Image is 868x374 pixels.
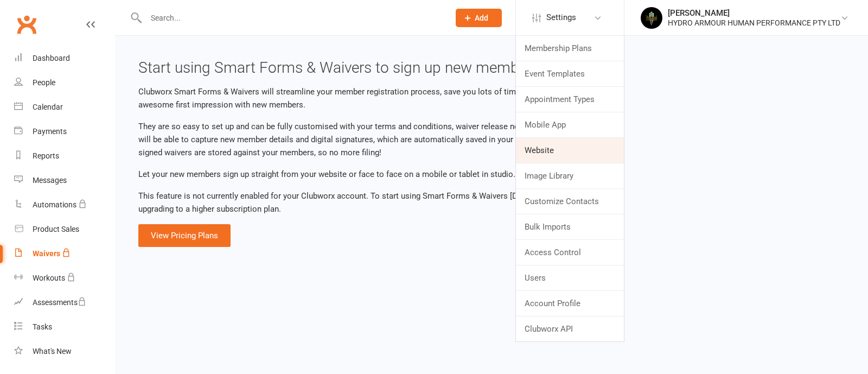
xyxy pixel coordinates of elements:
a: What's New [14,339,114,364]
a: Waivers [14,242,114,266]
a: Website [516,138,624,163]
div: [PERSON_NAME] [668,8,840,18]
a: Account Profile [516,291,624,316]
a: Membership Plans [516,36,624,61]
a: Calendar [14,95,114,119]
input: Search... [143,10,442,26]
div: Waivers [33,249,60,258]
div: What's New [33,347,72,356]
span: Add [475,14,488,22]
a: Clubworx [13,11,40,38]
a: Automations [14,193,114,217]
h3: Start using Smart Forms & Waivers to sign up new members! [138,60,604,77]
a: Workouts [14,266,114,290]
a: Mobile App [516,112,624,137]
div: People [33,78,55,87]
div: Product Sales [33,225,79,233]
p: Let your new members sign up straight from your website or face to face on a mobile or tablet in ... [138,168,604,181]
a: Product Sales [14,217,114,242]
button: Add [456,9,502,27]
a: Appointment Types [516,87,624,112]
p: This feature is not currently enabled for your Clubworx account. To start using Smart Forms & Wai... [138,189,604,215]
a: Messages [14,168,114,193]
a: Assessments [14,290,114,315]
a: People [14,71,114,95]
div: Assessments [33,298,86,307]
a: View Pricing Plans [138,224,231,247]
a: Dashboard [14,46,114,71]
a: Payments [14,119,114,144]
div: Workouts [33,274,65,282]
div: Automations [33,200,76,209]
span: Settings [546,5,576,30]
div: Reports [33,151,59,160]
div: Messages [33,176,67,185]
a: Users [516,265,624,290]
a: Reports [14,144,114,168]
a: Event Templates [516,61,624,86]
a: Clubworx API [516,316,624,341]
p: They are so easy to set up and can be fully customised with your terms and conditions, waiver rel... [138,120,604,159]
img: thumb_image1740657230.png [641,7,662,29]
a: Tasks [14,315,114,339]
a: Customize Contacts [516,189,624,214]
div: Tasks [33,322,52,331]
div: Dashboard [33,54,70,62]
div: Calendar [33,103,63,111]
a: Bulk Imports [516,214,624,239]
a: Access Control [516,240,624,265]
a: Image Library [516,163,624,188]
div: Payments [33,127,67,136]
p: Clubworx Smart Forms & Waivers will streamline your member registration process, save you lots of... [138,85,604,111]
div: HYDRO ARMOUR HUMAN PERFORMANCE PTY LTD [668,18,840,28]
